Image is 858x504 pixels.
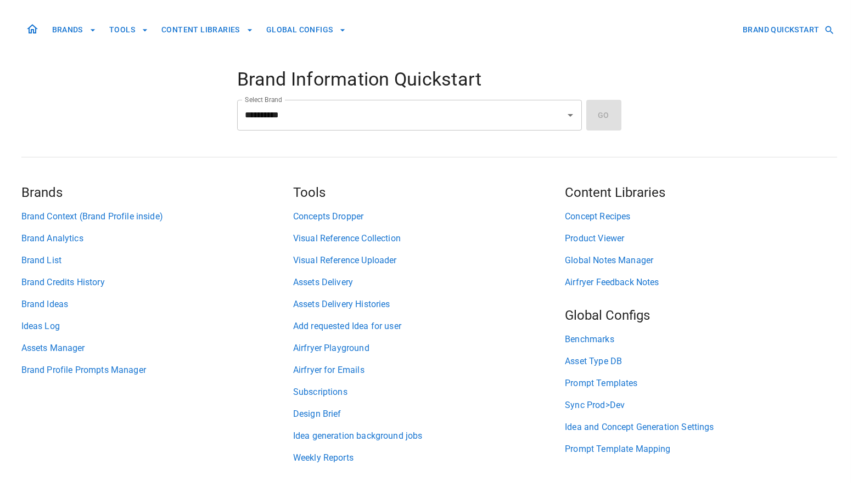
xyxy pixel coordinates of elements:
button: GLOBAL CONFIGS [262,20,351,40]
h4: Brand Information Quickstart [237,68,621,91]
a: Assets Delivery Histories [293,298,565,311]
a: Ideas Log [21,320,293,333]
a: Prompt Template Mapping [565,443,837,456]
a: Benchmarks [565,333,837,346]
a: Brand List [21,254,293,267]
a: Asset Type DB [565,355,837,368]
a: Brand Ideas [21,298,293,311]
a: Sync Prod>Dev [565,399,837,412]
button: CONTENT LIBRARIES [157,20,257,40]
a: Assets Delivery [293,276,565,289]
a: Weekly Reports [293,451,565,465]
a: Airfryer Feedback Notes [565,276,837,289]
a: Brand Context (Brand Profile inside) [21,210,293,223]
a: Concepts Dropper [293,210,565,223]
a: Idea generation background jobs [293,429,565,443]
a: Airfryer Playground [293,342,565,355]
a: Visual Reference Uploader [293,254,565,267]
button: TOOLS [105,20,153,40]
h5: Tools [293,184,565,201]
h5: Brands [21,184,293,201]
a: Design Brief [293,407,565,421]
a: Add requested Idea for user [293,320,565,333]
a: Brand Credits History [21,276,293,289]
a: Brand Analytics [21,232,293,245]
button: BRAND QUICKSTART [738,20,837,40]
a: Product Viewer [565,232,837,245]
a: Brand Profile Prompts Manager [21,364,293,377]
a: Assets Manager [21,342,293,355]
button: Open [563,107,578,123]
a: Concept Recipes [565,210,837,223]
a: Airfryer for Emails [293,364,565,377]
button: BRANDS [48,20,100,40]
label: Select Brand [245,95,282,104]
a: Subscriptions [293,386,565,399]
a: Visual Reference Collection [293,232,565,245]
a: Global Notes Manager [565,254,837,267]
a: Prompt Templates [565,377,837,390]
a: Idea and Concept Generation Settings [565,421,837,434]
h5: Content Libraries [565,184,837,201]
h5: Global Configs [565,307,837,324]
